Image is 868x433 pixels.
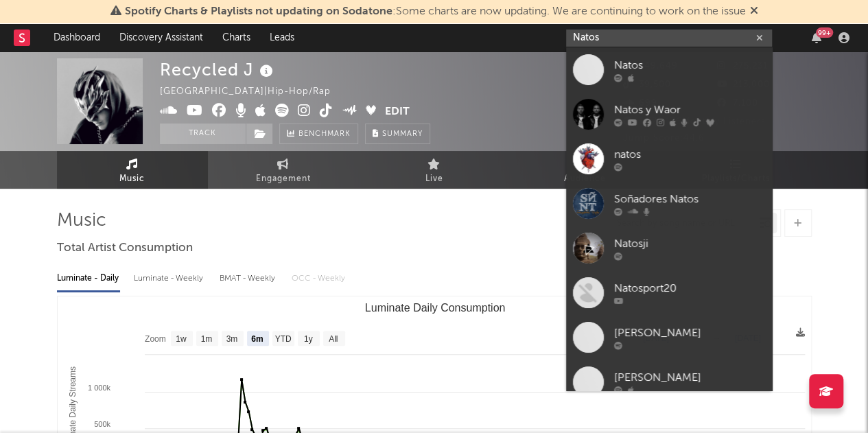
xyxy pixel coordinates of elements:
[44,24,110,51] a: Dashboard
[251,334,263,344] text: 6m
[213,24,260,51] a: Charts
[220,267,278,290] div: BMAT - Weekly
[160,124,246,144] button: Track
[359,151,510,189] a: Live
[364,302,505,314] text: Luminate Daily Consumption
[382,130,423,138] span: Summary
[57,267,120,290] div: Luminate - Daily
[256,171,311,187] span: Engagement
[566,315,772,360] a: [PERSON_NAME]
[160,58,277,81] div: Recycled J
[298,126,351,143] span: Benchmark
[226,334,237,344] text: 3m
[125,6,746,17] span: : Some charts are now updating. We are continuing to work on the issue
[57,151,208,189] a: Music
[816,27,833,38] div: 99 +
[614,191,765,207] div: Soñadores Natos
[614,325,765,341] div: [PERSON_NAME]
[566,30,772,47] input: Search for artists
[365,124,430,144] button: Summary
[260,24,304,51] a: Leads
[614,369,765,386] div: [PERSON_NAME]
[614,235,765,252] div: Natosji
[208,151,359,189] a: Engagement
[510,151,661,189] a: Audience
[614,280,765,296] div: Natosport20
[614,102,765,118] div: Natos y Waor
[200,334,212,344] text: 1m
[564,171,606,187] span: Audience
[614,57,765,73] div: Natos
[274,334,291,344] text: YTD
[812,32,821,43] button: 99+
[566,270,772,315] a: Natosport20
[279,124,358,144] a: Benchmark
[87,384,110,392] text: 1 000k
[160,84,347,100] div: [GEOGRAPHIC_DATA] | Hip-Hop/Rap
[125,6,392,17] span: Spotify Charts & Playlists not updating on Sodatone
[566,181,772,226] a: Soñadores Natos
[303,334,312,344] text: 1y
[614,146,765,163] div: natos
[176,334,187,344] text: 1w
[329,334,338,344] text: All
[566,47,772,92] a: Natos
[110,24,213,51] a: Discovery Assistant
[750,6,758,17] span: Dismiss
[425,171,443,187] span: Live
[566,92,772,137] a: Natos y Waor
[134,267,206,290] div: Luminate - Weekly
[57,240,193,257] span: Total Artist Consumption
[566,360,772,404] a: [PERSON_NAME]
[145,334,166,344] text: Zoom
[94,420,110,428] text: 500k
[119,171,145,187] span: Music
[385,104,410,121] button: Edit
[566,226,772,270] a: Natosji
[566,137,772,181] a: natos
